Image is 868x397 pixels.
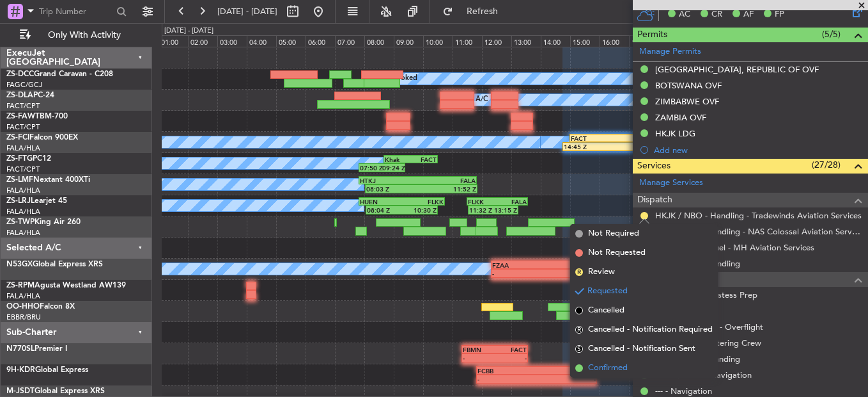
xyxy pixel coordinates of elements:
[544,261,596,269] div: FAOR
[570,35,600,47] div: 15:00
[360,164,382,172] div: 07:50 Z
[6,218,81,226] a: ZS-TWPKing Air 260
[6,176,33,184] span: ZS-LMF
[6,282,126,289] a: ZS-RPMAgusta Westland AW139
[423,35,453,47] div: 10:00
[382,164,404,172] div: 09:24 Z
[655,80,722,91] div: BOTSWANA OVF
[655,385,712,396] a: --- - Navigation
[366,185,421,193] div: 08:03 Z
[495,346,527,353] div: FACT
[6,70,34,78] span: ZS-DCC
[492,261,544,269] div: FZAA
[217,35,247,47] div: 03:00
[6,80,42,90] a: FAGC/GCJ
[463,354,495,362] div: -
[637,193,672,207] span: Dispatch
[588,362,628,375] span: Confirmed
[654,145,862,156] div: Add new
[497,198,527,206] div: FALA
[588,343,695,355] span: Cancelled - Notification Sent
[437,1,513,22] button: Refresh
[6,387,105,395] a: M-JSDTGlobal Express XRS
[587,285,628,298] span: Requested
[6,155,51,163] a: ZS-FTGPC12
[164,26,213,36] div: [DATE] - [DATE]
[6,176,90,184] a: ZS-LMFNextant 400XTi
[629,35,658,47] div: 17:00
[639,45,701,58] a: Manage Permits
[637,159,670,174] span: Services
[6,312,41,322] a: EBBR/BRU
[14,25,139,45] button: Only With Activity
[492,270,544,277] div: -
[575,268,583,276] span: R
[6,228,40,238] a: FALA/HLA
[6,92,33,99] span: ZS-DLA
[335,35,364,47] div: 07:00
[247,35,276,47] div: 04:00
[6,186,40,195] a: FALA/HLA
[6,291,40,301] a: FALA/HLA
[600,35,629,47] div: 16:00
[571,134,640,142] div: FACT
[418,177,476,184] div: FALA
[410,156,436,163] div: FACT
[463,346,495,353] div: FBMN
[456,7,509,16] span: Refresh
[588,227,639,240] span: Not Required
[655,210,862,221] a: HKJK / NBO - Handling - Tradewinds Aviation Services
[306,35,335,47] div: 06:00
[6,282,35,289] span: ZS-RPM
[6,345,67,353] a: N770SLPremier I
[39,2,112,21] input: Trip Number
[385,156,410,163] div: Khak
[493,206,517,214] div: 13:15 Z
[477,375,536,383] div: -
[6,101,40,111] a: FACT/CPT
[541,35,570,47] div: 14:00
[421,185,476,193] div: 11:52 Z
[588,247,646,259] span: Not Requested
[6,113,35,120] span: ZS-FAW
[6,387,35,395] span: M-JSDT
[6,261,103,268] a: N53GXGlobal Express XRS
[544,270,596,277] div: -
[6,113,68,120] a: ZS-FAWTBM-700
[588,323,713,336] span: Cancelled - Notification Required
[6,122,40,132] a: FACT/CPT
[469,206,493,214] div: 11:32 Z
[6,165,40,174] a: FACT/CPT
[482,35,511,47] div: 12:00
[812,158,841,172] span: (27/28)
[364,35,394,47] div: 08:00
[33,31,135,40] span: Only With Activity
[6,303,40,311] span: OO-HHO
[679,8,690,21] span: AC
[655,96,719,107] div: ZIMBABWE OVF
[453,35,482,47] div: 11:00
[588,266,615,279] span: Review
[637,28,667,42] span: Permits
[655,226,862,237] a: FACT / CPT - Handling - NAS Colossal Aviation Services (Pty) Ltd
[711,8,722,21] span: CR
[655,128,695,139] div: HKJK LDG
[6,366,35,374] span: 9H-KDR
[639,177,703,190] a: Manage Services
[6,197,31,205] span: ZS-LRJ
[401,206,436,214] div: 10:30 Z
[402,198,444,206] div: FLKK
[655,112,706,123] div: ZAMBIA OVF
[575,326,583,334] span: R
[822,28,841,41] span: (5/5)
[588,304,624,317] span: Cancelled
[655,64,819,75] div: [GEOGRAPHIC_DATA], REPUBLIC OF OVF
[188,35,217,47] div: 02:00
[743,8,754,21] span: AF
[511,35,541,47] div: 13:00
[476,90,516,109] div: A/C Booked
[775,8,784,21] span: FP
[6,134,78,142] a: ZS-FCIFalcon 900EX
[6,303,75,311] a: OO-HHOFalcon 8X
[6,143,40,153] a: FALA/HLA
